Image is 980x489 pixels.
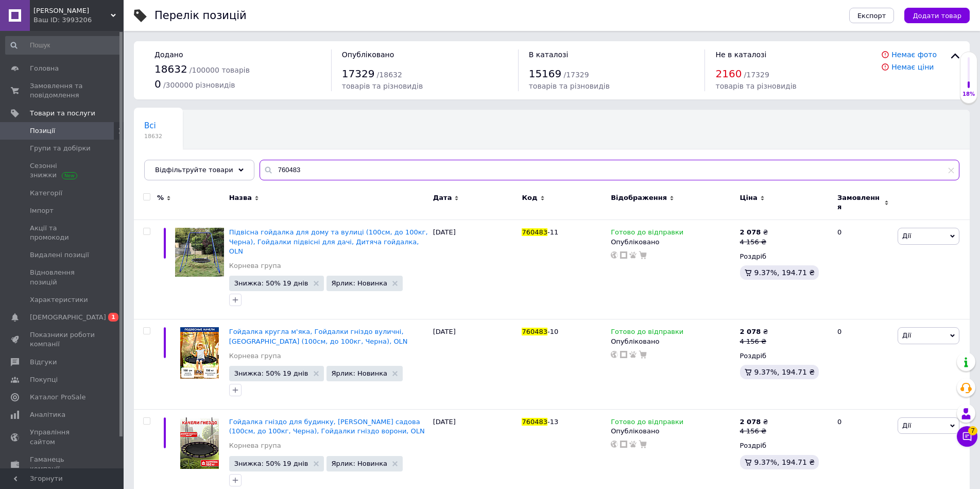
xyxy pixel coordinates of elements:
div: 0 [831,319,895,410]
span: 1 [108,313,118,322]
span: Характеристики [30,295,88,305]
span: Дії [902,232,911,240]
span: Знижка: 50% 19 днів [234,370,308,377]
span: Всі [144,121,156,130]
div: 18% [960,91,977,98]
span: Опубліковано [342,50,394,59]
span: 2160 [715,68,742,80]
span: Акції та промокоди [30,224,95,242]
span: товарів та різновидів [342,82,423,90]
span: Замовлення [837,193,882,212]
div: Роздріб [740,252,829,261]
span: 17329 [342,68,375,80]
span: 760483 [522,418,547,426]
b: 2 078 [740,328,761,335]
div: Опубліковано [611,337,734,346]
span: Орландо [33,6,111,15]
span: Назва [229,193,252,203]
span: 7 [968,423,977,432]
div: Ваш ID: 3993206 [33,15,124,25]
span: / 17329 [563,71,589,79]
span: 18632 [144,132,162,140]
b: 2 078 [740,228,761,236]
span: -11 [547,228,558,236]
span: Готово до відправки [611,228,683,239]
div: 4 156 ₴ [740,337,768,346]
span: Ціна [740,193,758,203]
span: / 17329 [744,71,769,79]
span: Відновлення позицій [30,268,95,286]
span: -10 [547,328,558,335]
span: Управління сайтом [30,428,95,446]
input: Пошук по назві позиції, артикулу і пошуковим запитам [260,160,959,180]
a: Корнева група [229,261,281,271]
input: Пошук [5,36,122,55]
div: [DATE] [431,319,520,410]
a: Немає ціни [891,63,934,71]
span: Імпорт [30,206,54,215]
button: Експорт [849,8,895,23]
span: Гаманець компанії [30,455,95,474]
span: Показники роботи компанії [30,330,95,349]
span: / 18632 [377,71,402,79]
span: Додано [154,50,183,59]
a: Корнева група [229,351,281,361]
span: 0 [154,78,161,90]
span: 9.37%, 194.71 ₴ [754,368,815,376]
span: Знижка: 50% 19 днів [234,460,308,467]
span: / 300000 різновидів [163,81,235,89]
span: % [157,193,164,203]
span: 18632 [154,63,187,75]
span: Ярлик: Новинка [332,460,388,467]
span: товарів та різновидів [529,82,610,90]
span: Відфільтруйте товари [155,166,233,174]
div: ₴ [740,228,768,237]
button: Чат з покупцем7 [957,426,977,447]
a: Гойдалка кругла м'яка, Гойдалки гніздо вуличні, [GEOGRAPHIC_DATA] (100см, до 100кг, Черна), OLN [229,328,408,345]
b: 2 078 [740,418,761,426]
span: Готово до відправки [611,328,683,339]
div: Роздріб [740,441,829,450]
span: Замовлення та повідомлення [30,81,95,100]
img: Качели гнездо для дома, Качеля садовая (100см, до 100кг, Черная), Качели воронье гнездо, OLN [180,417,219,469]
span: Каталог ProSale [30,393,85,402]
span: Ярлик: Новинка [332,280,388,286]
span: Позиції [30,126,55,136]
div: 4 156 ₴ [740,238,768,247]
span: 15169 [529,68,562,80]
span: 9.37%, 194.71 ₴ [754,268,815,277]
span: Ярлик: Новинка [332,370,388,377]
span: Експорт [857,12,886,20]
div: Перелік позицій [154,10,247,21]
button: Додати товар [904,8,970,23]
a: Підвісна гойдалка для дому та вулиці (100см, до 100кг, Черна), Гойдалки підвісні для дачі, Дитяча... [229,228,428,255]
span: 760483 [522,228,547,236]
div: ₴ [740,417,768,427]
span: товарів та різновидів [715,82,796,90]
div: [DATE] [431,220,520,319]
span: Групи та добірки [30,144,91,153]
span: Код [522,193,537,203]
span: Видалені позиції [30,250,89,260]
span: Додати товар [913,12,961,20]
div: Опубліковано [611,427,734,436]
span: Головна [30,64,59,73]
span: Категорії [30,189,62,198]
span: В каталозі [529,50,569,59]
a: Корнева група [229,441,281,450]
span: [DEMOGRAPHIC_DATA] [30,313,106,322]
a: Гойдалка гніздо для будинку, [PERSON_NAME] садова (100см, до 100кг, Черна), Гойдалки гніздо ворон... [229,418,425,435]
div: 0 [831,220,895,319]
span: Дата [433,193,452,203]
span: Знижка: 50% 19 днів [234,280,308,286]
img: Подвесные качели для дома и улицы (100см, до 100кг, Черная), Качели подвесные для дачи, Детские к... [175,228,224,277]
span: / 100000 товарів [190,66,250,74]
span: Відображення [611,193,667,203]
div: ₴ [740,327,768,336]
span: 760483 [522,328,547,335]
a: Немає фото [891,50,937,59]
span: Відгуки [30,358,57,367]
span: 9.37%, 194.71 ₴ [754,458,815,466]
